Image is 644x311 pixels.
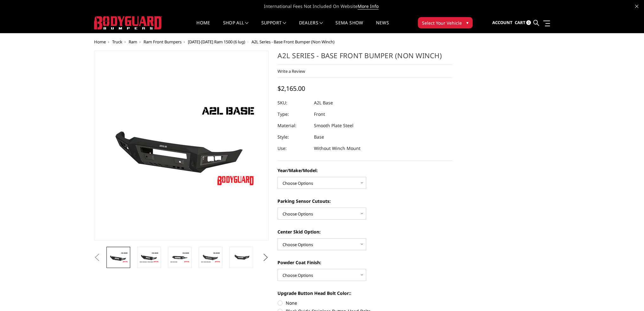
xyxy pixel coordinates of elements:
[299,21,323,33] a: Dealers
[277,97,309,109] dt: SKU:
[314,120,354,131] dd: Smooth Plate Steel
[492,14,512,31] a: Account
[277,143,309,154] dt: Use:
[314,109,325,120] dd: Front
[252,39,335,45] span: A2L Series - Base Front Bumper (Non Winch)
[139,252,159,263] img: A2L Series - Base Front Bumper (Non Winch)
[201,252,220,263] img: A2L Series - Base Front Bumper (Non Winch)
[335,21,363,33] a: SEMA Show
[277,109,309,120] dt: Type:
[129,39,137,45] a: Ram
[94,16,162,29] img: BODYGUARD BUMPERS
[277,198,452,204] label: Parking Sensor Cutouts:
[277,84,305,93] span: $2,165.00
[376,21,389,33] a: News
[492,20,512,25] span: Account
[422,20,462,26] span: Select Your Vehicle
[418,17,473,28] button: Select Your Vehicle
[94,51,269,240] a: A2L Series - Base Front Bumper (Non Winch)
[223,21,249,33] a: shop all
[92,253,102,262] button: Previous
[277,228,452,235] label: Center Skid Option:
[514,14,531,31] a: Cart 0
[526,20,531,25] span: 0
[277,68,305,74] a: Write a Review
[94,39,106,45] a: Home
[514,20,525,25] span: Cart
[277,300,452,306] label: None
[612,281,644,311] iframe: Chat Widget
[466,19,469,26] span: ▾
[358,3,379,9] a: More Info
[277,259,452,266] label: Powder Coat Finish:
[277,51,452,65] h1: A2L Series - Base Front Bumper (Non Winch)
[108,252,128,263] img: A2L Series - Base Front Bumper (Non Winch)
[196,21,210,33] a: Home
[277,120,309,131] dt: Material:
[261,253,270,262] button: Next
[170,252,190,263] img: A2L Series - Base Front Bumper (Non Winch)
[277,167,452,174] label: Year/Make/Model:
[314,143,360,154] dd: Without Winch Mount
[261,21,286,33] a: Support
[314,97,333,109] dd: A2L Base
[188,39,245,45] a: [DATE]-[DATE] Ram 1500 (6 lug)
[277,290,452,296] label: Upgrade Button Head Bolt Color::
[143,39,182,45] a: Ram Front Bumpers
[231,253,251,262] img: A2L Series - Base Front Bumper (Non Winch)
[277,131,309,143] dt: Style:
[314,131,324,143] dd: Base
[112,39,122,45] a: Truck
